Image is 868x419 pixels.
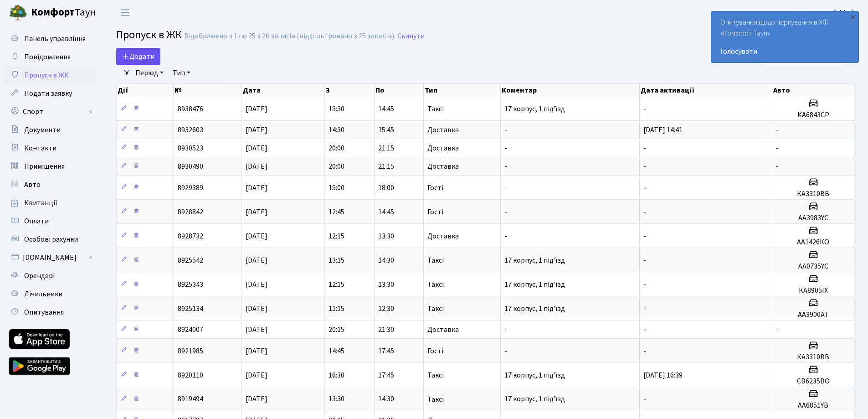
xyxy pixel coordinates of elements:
span: 8921985 [178,346,203,356]
span: Повідомлення [24,52,71,62]
span: - [643,304,646,314]
th: Коментар [501,84,640,97]
span: - [643,104,646,114]
span: [DATE] [246,183,267,193]
a: Повідомлення [5,48,96,66]
span: - [643,161,646,171]
span: Доставка [427,233,459,240]
span: - [776,325,779,335]
span: Доставка [427,145,459,152]
a: Опитування [5,303,96,321]
span: 12:15 [329,231,344,241]
h5: АА3900АТ [776,310,850,319]
img: logo.png [9,4,27,22]
span: 8932603 [178,125,203,135]
span: - [643,183,646,193]
span: - [504,231,507,241]
a: Додати [116,48,160,65]
th: По [375,84,424,97]
span: 12:45 [329,207,344,217]
span: - [643,325,646,335]
span: Таксі [427,305,444,312]
span: - [643,143,646,153]
span: 13:30 [329,394,344,404]
span: - [643,231,646,241]
a: Скинути [397,32,425,41]
span: 8928732 [178,231,203,241]
span: Доставка [427,163,459,170]
span: 20:00 [329,143,344,153]
a: Тип [169,65,194,81]
a: Подати заявку [5,84,96,103]
h5: КА3310ВВ [776,190,850,198]
span: - [504,143,507,153]
span: Орендарі [24,271,55,281]
span: Особові рахунки [24,234,78,244]
h5: АА0735YC [776,262,850,271]
span: Контакти [24,143,56,153]
a: Період [132,65,167,81]
a: Авто [5,176,96,194]
span: 13:15 [329,255,344,265]
span: Пропуск в ЖК [24,70,69,80]
span: Панель управління [24,34,86,44]
div: Опитування щодо паркування в ЖК «Комфорт Таун» [711,11,858,62]
a: Голосувати [720,46,849,57]
span: 8928842 [178,207,203,217]
span: [DATE] [246,346,267,356]
div: Відображено з 1 по 25 з 26 записів (відфільтровано з 25 записів). [184,32,395,41]
th: Дата активації [640,84,772,97]
span: 21:15 [378,143,394,153]
a: Лічильники [5,285,96,303]
h5: АА3983YC [776,214,850,222]
span: Таксі [427,257,444,264]
a: [DOMAIN_NAME] [5,248,96,267]
span: 14:45 [378,207,394,217]
span: - [643,346,646,356]
span: - [643,255,646,265]
span: Додати [122,52,154,62]
h5: СВ6235ВО [776,377,850,386]
span: 20:15 [329,325,344,335]
a: Контакти [5,139,96,157]
span: 8930490 [178,161,203,171]
span: Таксі [427,396,444,403]
h5: КА3310ВВ [776,353,850,362]
a: Документи [5,121,96,139]
span: - [643,394,646,404]
a: Офіс 1. [832,7,857,18]
span: [DATE] 16:39 [643,370,683,380]
span: 21:15 [378,161,394,171]
th: Дії [117,84,174,97]
span: - [504,183,507,193]
span: Документи [24,125,61,135]
span: Опитування [24,307,64,317]
a: Приміщення [5,157,96,176]
span: [DATE] [246,104,267,114]
span: 16:30 [329,370,344,380]
th: Авто [772,84,854,97]
span: [DATE] 14:41 [643,125,683,135]
span: 14:45 [329,346,344,356]
span: 13:30 [329,104,344,114]
span: 17:45 [378,346,394,356]
span: Квитанції [24,198,57,208]
span: 15:45 [378,125,394,135]
span: 8920110 [178,370,203,380]
h5: КА6843СР [776,111,850,119]
span: 14:30 [378,255,394,265]
a: Оплати [5,212,96,230]
span: 18:00 [378,183,394,193]
span: 15:00 [329,183,344,193]
span: Доставка [427,326,459,333]
span: [DATE] [246,325,267,335]
div: × [848,12,858,21]
span: [DATE] [246,125,267,135]
span: 14:45 [378,104,394,114]
span: 17 корпус, 1 під'їзд [504,370,565,380]
span: Лічильники [24,289,62,299]
span: 20:00 [329,161,344,171]
span: - [504,207,507,217]
a: Особові рахунки [5,230,96,248]
th: З [325,84,375,97]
